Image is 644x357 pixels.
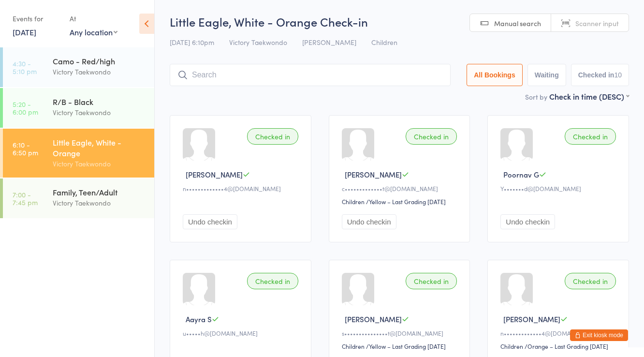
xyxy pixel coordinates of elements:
[342,197,365,206] div: Children
[170,64,451,86] input: Search
[13,191,38,206] time: 7:00 - 7:45 pm
[183,214,237,229] button: Undo checkin
[570,329,628,341] button: Exit kiosk mode
[345,314,402,324] span: [PERSON_NAME]
[53,187,146,197] div: Family, Teen/Adult
[53,197,146,208] div: Victory Taekwondo
[549,91,629,102] div: Check in time (DESC)
[247,128,298,145] div: Checked in
[406,128,457,145] div: Checked in
[366,197,446,206] span: / Yellow – Last Grading [DATE]
[345,169,402,179] span: [PERSON_NAME]
[342,214,396,229] button: Undo checkin
[3,178,154,218] a: 7:00 -7:45 pmFamily, Teen/AdultVictory Taekwondo
[170,37,214,47] span: [DATE] 6:10pm
[229,37,287,47] span: Victory Taekwondo
[525,92,547,102] label: Sort by
[527,64,566,86] button: Waiting
[53,96,146,107] div: R/B - Black
[53,56,146,66] div: Camo - Red/high
[3,129,154,178] a: 6:10 -6:50 pmLittle Eagle, White - OrangeVictory Taekwondo
[500,184,619,193] div: Y•••••••d@[DOMAIN_NAME]
[500,214,555,229] button: Undo checkin
[13,100,38,116] time: 5:20 - 6:00 pm
[342,184,460,193] div: c•••••••••••••t@[DOMAIN_NAME]
[13,141,38,156] time: 6:10 - 6:50 pm
[575,18,619,28] span: Scanner input
[3,88,154,128] a: 5:20 -6:00 pmR/B - BlackVictory Taekwondo
[525,342,608,350] span: / Orange – Last Grading [DATE]
[565,273,616,289] div: Checked in
[247,273,298,289] div: Checked in
[3,47,154,87] a: 4:30 -5:10 pmCamo - Red/highVictory Taekwondo
[500,342,523,350] div: Children
[53,66,146,77] div: Victory Taekwondo
[13,11,60,27] div: Events for
[13,59,37,75] time: 4:30 - 5:10 pm
[342,342,365,350] div: Children
[500,329,619,337] div: n•••••••••••••4@[DOMAIN_NAME]
[183,184,301,193] div: n•••••••••••••4@[DOMAIN_NAME]
[53,107,146,118] div: Victory Taekwondo
[571,64,629,86] button: Checked in10
[70,27,117,37] div: Any location
[53,137,146,158] div: Little Eagle, White - Orange
[366,342,446,350] span: / Yellow – Last Grading [DATE]
[565,128,616,145] div: Checked in
[170,14,629,30] h2: Little Eagle, White - Orange Check-in
[494,18,541,28] span: Manual search
[13,27,36,37] a: [DATE]
[371,37,397,47] span: Children
[302,37,356,47] span: [PERSON_NAME]
[53,158,146,169] div: Victory Taekwondo
[614,71,622,79] div: 10
[467,64,523,86] button: All Bookings
[186,169,243,179] span: [PERSON_NAME]
[503,314,560,324] span: [PERSON_NAME]
[342,329,460,337] div: s•••••••••••••••t@[DOMAIN_NAME]
[70,11,117,27] div: At
[186,314,212,324] span: Aayra S
[503,169,539,179] span: Poornav G
[406,273,457,289] div: Checked in
[183,329,301,337] div: u•••••h@[DOMAIN_NAME]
